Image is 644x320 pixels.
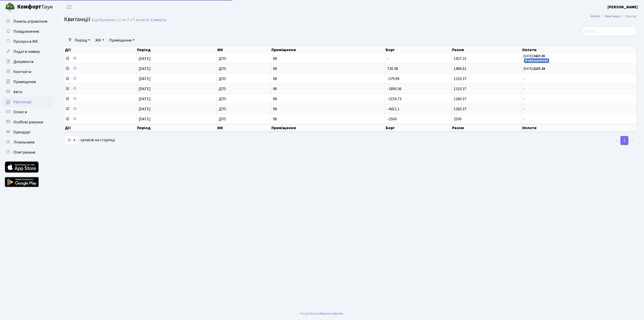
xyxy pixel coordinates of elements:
button: Переключити навігацію [63,3,75,11]
span: 730.38 [387,66,398,72]
a: Опитування [3,147,53,157]
img: logo.png [5,2,15,12]
li: Список [620,14,636,19]
span: -2500 [387,116,397,122]
span: [DATE] [139,76,151,82]
th: Борг [385,124,452,132]
a: [PERSON_NAME] [608,4,638,10]
span: 98 [273,107,383,111]
a: Авто [3,87,53,97]
span: 1260.37 [454,106,466,112]
th: Дії [64,46,137,53]
th: Оплати [521,124,636,132]
span: Таун [17,3,53,11]
div: Розроблено . [300,311,344,316]
th: Разом [452,46,521,53]
span: Авто [13,89,22,95]
b: 1427.15 [533,54,545,58]
span: - [387,56,389,61]
a: Оплати [3,107,53,117]
span: [DATE] [139,116,151,122]
span: 1310.37 [454,86,466,92]
a: ЖК [93,36,106,45]
a: Документи [3,57,53,67]
th: ЖК [217,124,271,132]
span: 1496.91 [454,66,466,72]
nav: breadcrumb [583,11,644,22]
th: Оплати [521,46,636,53]
a: Подати заявку [3,47,53,57]
span: 98 [273,97,383,101]
span: ДП5 [219,57,269,61]
a: Massive Kinetic [320,311,343,316]
span: - [524,107,634,111]
a: 1 [620,136,628,145]
span: [DATE] [139,106,151,112]
a: Приміщення [107,36,137,45]
span: Лічильники [13,139,34,145]
th: Період [137,124,216,132]
span: -1890.36 [387,86,401,92]
span: Опитування [13,150,35,155]
span: 98 [273,117,383,121]
b: Комфорт [17,3,41,11]
small: [DATE]: [524,66,545,71]
span: Орендарі [13,129,30,135]
th: Приміщення [271,124,385,132]
span: -3150.73 [387,96,401,102]
th: Дії [64,124,137,132]
b: 2227.29 [533,66,545,71]
span: Квитанції [64,15,90,24]
span: [DATE] [139,66,151,72]
span: Повідомлення [13,29,39,34]
select: записів на сторінці [64,135,79,145]
a: Лічильники [3,137,53,147]
span: ДП5 [219,97,269,101]
span: 98 [273,87,383,91]
a: Особові рахунки [3,117,53,127]
th: Борг [385,46,452,53]
span: Документи [13,59,33,64]
a: Орендарі [3,127,53,137]
div: Відображено з 1 по 7 з 7 записів. [92,18,150,22]
a: Квитанції [605,14,620,19]
th: Приміщення [271,46,385,53]
span: ДП5 [219,67,269,71]
a: Контакти [3,67,53,77]
a: Скинути [151,18,166,22]
span: [DATE] [139,56,151,61]
a: Квитанції [3,97,53,107]
a: Admin [590,14,600,19]
span: 98 [273,67,383,71]
span: Панель управління [13,19,47,24]
span: 2500 [454,116,462,122]
th: Період [137,46,216,53]
span: 1427.15 [454,56,466,61]
span: ДП5 [219,87,269,91]
span: - [524,87,634,91]
small: В опрацюванні [524,58,549,63]
span: 1310.37 [454,76,466,82]
span: [DATE] [139,86,151,92]
span: 98 [273,77,383,81]
span: ДП5 [219,107,269,111]
a: Приміщення [3,77,53,87]
span: - [524,117,634,121]
input: Пошук... [582,26,636,36]
span: -4411.1 [387,106,399,112]
span: Особові рахунки [13,119,43,125]
label: записів на сторінці [64,135,115,145]
span: ДП5 [219,77,269,81]
span: 1260.37 [454,96,466,102]
span: Приміщення [13,79,36,85]
th: Разом [452,124,521,132]
span: 98 [273,57,383,61]
span: Оплати [13,109,27,115]
a: Пропуск в ЖК [3,37,53,47]
th: ЖК [217,46,271,53]
a: Панель управління [3,16,53,26]
small: [DATE]: [524,54,545,58]
span: Пропуск в ЖК [13,39,38,44]
span: [DATE] [139,96,151,102]
span: - [524,97,634,101]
